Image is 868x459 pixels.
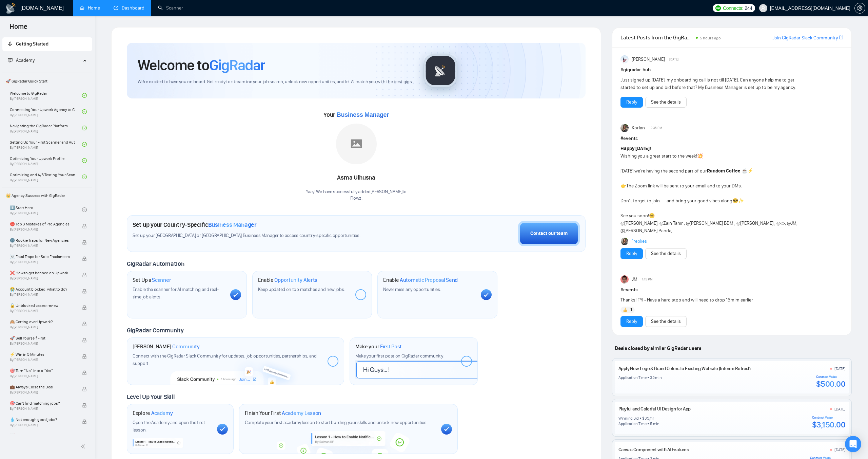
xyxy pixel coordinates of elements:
[10,407,75,411] span: By [PERSON_NAME]
[651,98,681,106] a: See the details
[82,207,87,212] span: check-circle
[10,104,82,119] a: Connecting Your Upwork Agency to GigRadarBy[PERSON_NAME]
[645,416,649,421] div: 35
[632,124,645,132] span: Korlan
[337,111,389,118] span: Business Manager
[816,375,846,379] div: Contract Value
[649,213,655,219] span: ☺️
[82,289,87,294] span: lock
[133,353,317,366] span: Connect with the GigRadar Slack Community for updates, job opportunities, partnerships, and support.
[10,221,75,227] span: ⛔ Top 3 Mistakes of Pro Agencies
[620,97,643,108] button: Reply
[80,5,100,11] a: homeHome
[618,421,647,426] div: Application Time
[700,36,721,40] span: 5 hours ago
[620,275,629,283] img: JM
[618,366,791,371] a: Apply New Logo & Brand Colors to Existing Website (Interim Refresh for [DOMAIN_NAME])
[133,277,171,283] h1: Set Up a
[10,88,82,103] a: Welcome to GigRadarBy[PERSON_NAME]
[645,248,687,259] button: See the details
[82,158,87,163] span: check-circle
[618,447,689,453] a: Canvas Component with AI Features
[772,34,838,42] a: Join GigRadar Slack Community
[669,56,678,62] span: [DATE]
[612,342,704,354] span: Deals closed by similar GigRadar users
[10,325,75,329] span: By [PERSON_NAME]
[82,338,87,343] span: lock
[152,277,171,283] span: Scanner
[626,250,637,257] a: Reply
[10,342,75,346] span: By [PERSON_NAME]
[258,287,345,292] span: Keep updated on top matches and new jobs.
[623,308,628,312] img: 👍
[400,277,458,283] span: Automatic Proposal Send
[812,420,846,430] div: $3,150.00
[10,227,75,232] span: By [PERSON_NAME]
[834,366,846,371] div: [DATE]
[707,168,741,174] strong: Random Coffee
[10,390,75,394] span: By [PERSON_NAME]
[618,375,647,380] div: Application Time
[10,270,75,276] span: ❌ How to get banned on Upwork
[355,353,443,359] span: Make your first post on GigRadar community.
[208,221,257,228] span: Business Manager
[854,5,865,11] a: setting
[626,318,637,325] a: Reply
[10,400,75,407] span: 🎯 Can't find matching jobs?
[82,370,87,375] span: lock
[16,57,35,63] span: Academy
[133,287,219,300] span: Enable the scanner for AI matching and real-time job alerts.
[620,248,643,259] button: Reply
[82,175,87,179] span: check-circle
[854,3,865,14] button: setting
[127,393,175,401] span: Level Up Your Skill
[82,109,87,114] span: check-circle
[518,221,580,246] button: Contact our team
[10,253,75,260] span: ☠️ Fatal Traps for Solo Freelancers
[3,189,92,202] span: 👑 Agency Success with GigRadar
[10,433,75,439] span: 📈 Low view/reply rate?
[855,5,865,11] span: setting
[171,353,300,385] img: slackcommunity-bg.png
[620,55,629,63] img: Anisuzzaman Khan
[620,296,798,304] div: Thanks! FYI - Have a hard stop and will need to drop 15mim earlier
[306,195,407,202] p: Flowz .
[10,244,75,248] span: By [PERSON_NAME]
[323,111,389,118] span: Your
[650,421,659,426] div: 5 min
[697,153,703,159] span: 💥
[10,202,82,217] a: 1️⃣ Start HereBy[PERSON_NAME]
[127,260,184,268] span: GigRadar Automation
[649,125,662,131] span: 12:35 PM
[258,277,318,283] h1: Enable
[380,343,402,350] span: First Post
[839,34,843,41] a: export
[651,318,681,325] a: See the details
[272,431,425,454] img: academy-bg.png
[620,66,843,74] h1: # gigradar-hub
[133,221,257,228] h1: Set up your Country-Specific
[10,260,75,264] span: By [PERSON_NAME]
[10,276,75,280] span: By [PERSON_NAME]
[10,237,75,244] span: 🌚 Rookie Traps for New Agencies
[632,238,647,245] a: 1replies
[82,322,87,326] span: lock
[620,145,798,235] div: Wishing you a great start to the week! [DATE] we’re having the second part of our The Zoom link w...
[642,416,645,421] div: $
[82,240,87,245] span: lock
[645,316,687,327] button: See the details
[839,35,843,40] span: export
[10,358,75,362] span: By [PERSON_NAME]
[82,256,87,261] span: lock
[620,286,843,294] h1: # events
[630,307,632,313] span: 1
[10,351,75,358] span: ⚡ Win in 5 Minutes
[127,327,184,334] span: GigRadar Community
[530,230,568,237] div: Contact our team
[738,198,744,204] span: ✨
[82,419,87,424] span: lock
[10,309,75,313] span: By [PERSON_NAME]
[10,293,75,297] span: By [PERSON_NAME]
[16,41,48,47] span: Getting Started
[723,4,743,12] span: Connects:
